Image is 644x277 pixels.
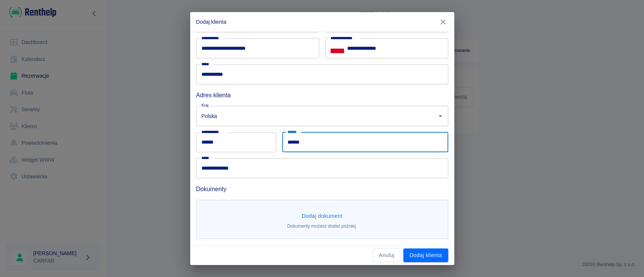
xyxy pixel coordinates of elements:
[373,248,400,262] button: Anuluj
[201,103,209,108] label: Kraj
[190,12,454,32] h2: Dodaj klienta
[196,90,448,100] h6: Adres klienta
[299,209,346,223] button: Dodaj dokument
[330,43,344,54] button: Select country
[403,248,448,262] button: Dodaj klienta
[287,223,357,230] p: Dokumenty możesz dodać później.
[196,184,448,194] h6: Dokumenty
[435,111,446,121] button: Otwórz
